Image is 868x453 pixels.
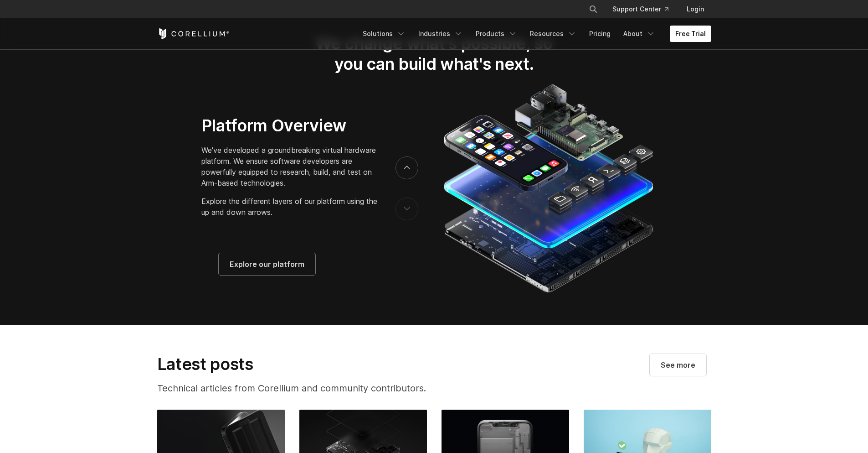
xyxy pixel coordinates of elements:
[395,156,418,179] button: next
[605,1,676,17] a: Support Center
[470,26,523,42] a: Products
[670,26,711,42] a: Free Trial
[201,115,377,135] h3: Platform Overview
[584,26,616,42] a: Pricing
[578,1,711,17] div: Navigation Menu
[157,381,468,395] p: Technical articles from Corellium and community contributors.
[395,198,418,220] button: previous
[439,81,657,296] img: Corellium_Platform_RPI_Full_470
[230,259,304,270] span: Explore our platform
[524,26,582,42] a: Resources
[157,354,468,374] h2: Latest posts
[157,28,230,39] a: Corellium Home
[201,145,377,188] p: We've developed a groundbreaking virtual hardware platform. We ensure software developers are pow...
[357,26,411,42] a: Solutions
[413,26,468,42] a: Industries
[201,196,377,218] p: Explore the different layers of our platform using the up and down arrows.
[679,1,711,17] a: Login
[661,359,695,370] span: See more
[650,354,706,376] a: Visit our blog
[357,26,711,42] div: Navigation Menu
[219,253,315,275] a: Explore our platform
[618,26,661,42] a: About
[300,33,568,74] h2: We change what's possible, so you can build what's next.
[585,1,601,17] button: Search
